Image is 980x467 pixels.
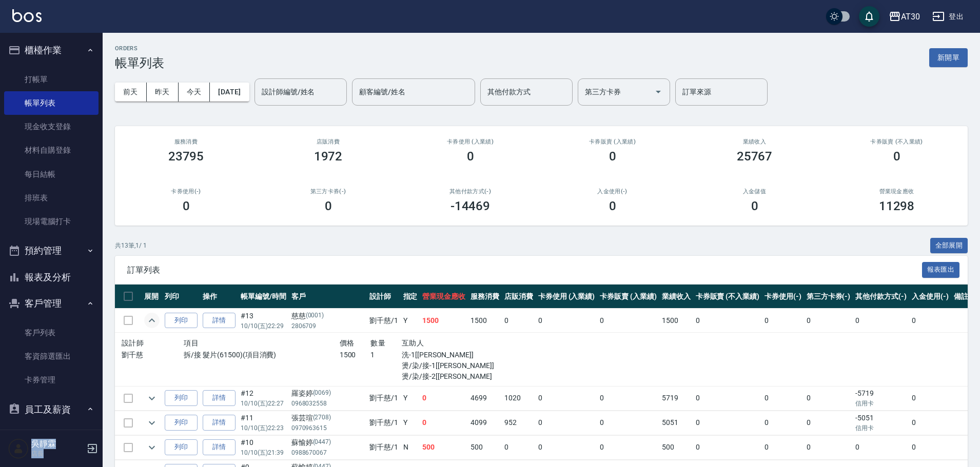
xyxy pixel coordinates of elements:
[609,199,616,213] h3: 0
[909,435,951,459] td: 0
[4,138,99,162] a: 材料自購登錄
[165,390,198,406] button: 列印
[536,309,598,333] td: 0
[411,138,529,145] h2: 卡券使用 (入業績)
[853,435,909,459] td: 0
[241,399,286,408] p: 10/10 (五) 22:27
[804,411,853,435] td: 0
[200,285,238,309] th: 操作
[115,83,147,101] button: 前天
[536,435,598,459] td: 0
[314,149,343,164] h3: 1972
[401,386,420,410] td: Y
[142,285,162,309] th: 展開
[115,56,164,70] h3: 帳單列表
[502,411,536,435] td: 952
[203,439,236,455] a: 詳情
[401,285,420,309] th: 指定
[536,285,598,309] th: 卡券使用 (入業績)
[659,386,693,410] td: 5719
[909,285,951,309] th: 入金使用(-)
[4,290,99,317] button: 客戶管理
[804,386,853,410] td: 0
[751,199,758,213] h3: 0
[4,368,99,392] a: 卡券管理
[402,371,495,382] p: 燙/染/接-2[[PERSON_NAME]
[693,309,762,333] td: 0
[4,68,99,91] a: 打帳單
[291,448,364,457] p: 0988670067
[401,411,420,435] td: Y
[4,264,99,291] button: 報表及分析
[127,265,922,275] span: 訂單列表
[184,350,339,360] p: 拆/接 髮片(61500)(項目消費)
[168,149,204,164] h3: 23795
[367,309,401,333] td: 劉千慈 /1
[909,386,951,410] td: 0
[420,309,468,333] td: 1500
[762,386,804,410] td: 0
[402,350,495,360] p: 洗-1[[PERSON_NAME]]
[122,350,184,360] p: 劉千慈
[4,37,99,64] button: 櫃檯作業
[12,9,42,22] img: Logo
[127,138,245,145] h3: 服務消費
[929,52,968,62] a: 新開單
[659,309,693,333] td: 1500
[291,388,364,399] div: 羅姿婷
[340,350,371,360] p: 1500
[401,435,420,459] td: N
[291,423,364,433] p: 0970963615
[325,199,332,213] h3: 0
[597,309,659,333] td: 0
[241,448,286,457] p: 10/10 (五) 21:39
[210,83,249,101] button: [DATE]
[420,435,468,459] td: 500
[855,399,907,408] p: 信用卡
[203,313,236,329] a: 詳情
[762,309,804,333] td: 0
[696,188,813,195] h2: 入金儲值
[165,415,198,431] button: 列印
[370,350,402,360] p: 1
[838,188,955,195] h2: 營業現金應收
[144,391,160,406] button: expand row
[241,321,286,331] p: 10/10 (五) 22:29
[951,285,971,309] th: 備註
[370,339,385,347] span: 數量
[115,45,164,52] h2: ORDERS
[401,309,420,333] td: Y
[122,339,144,347] span: 設計師
[4,321,99,344] a: 客戶列表
[930,238,968,254] button: 全部展開
[762,411,804,435] td: 0
[853,285,909,309] th: 其他付款方式(-)
[879,199,915,213] h3: 11298
[468,411,502,435] td: 4099
[468,435,502,459] td: 500
[184,339,199,347] span: 項目
[929,48,968,67] button: 新開單
[411,188,529,195] h2: 其他付款方式(-)
[402,360,495,371] p: 燙/染/接-1[[PERSON_NAME]]
[238,285,289,309] th: 帳單編號/時間
[4,163,99,186] a: 每日結帳
[853,386,909,410] td: -5719
[468,285,502,309] th: 服務消費
[597,386,659,410] td: 0
[340,339,355,347] span: 價格
[922,262,960,278] button: 報表匯出
[659,285,693,309] th: 業績收入
[289,285,367,309] th: 客戶
[162,285,200,309] th: 列印
[597,435,659,459] td: 0
[203,415,236,431] a: 詳情
[238,386,289,410] td: #12
[291,321,364,331] p: 2806709
[650,84,667,100] button: Open
[4,91,99,115] a: 帳單列表
[115,241,147,250] p: 共 13 筆, 1 / 1
[291,437,364,448] div: 蘇愉婷
[31,439,84,449] h5: 吳靜霖
[909,411,951,435] td: 0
